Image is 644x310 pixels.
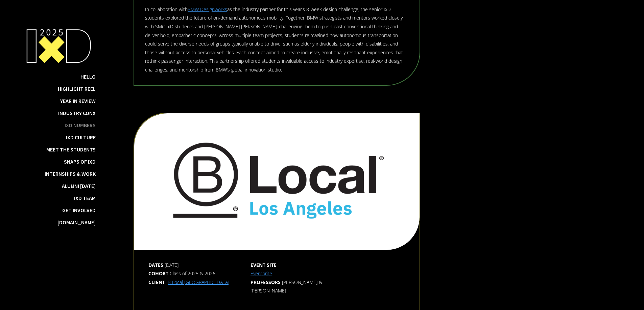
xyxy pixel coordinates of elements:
[45,170,96,177] a: Internships & Work
[60,97,96,104] a: Year in Review
[80,73,96,80] a: Hello
[251,270,272,277] a: Eventbrite
[168,279,229,285] a: B Local [GEOGRAPHIC_DATA]
[57,219,96,226] a: [DOMAIN_NAME]
[251,261,346,295] div: [PERSON_NAME] & [PERSON_NAME]
[64,158,96,165] a: Snaps of IxD
[188,6,227,12] a: BMW Designworks
[46,146,96,153] a: Meet the Students
[148,261,244,287] div: [DATE] Class of 2025 & 2026
[251,279,282,285] strong: Professors
[148,279,166,285] strong: Client
[58,110,96,116] a: Industry ConX
[74,195,96,201] a: IxD Team
[148,270,170,277] strong: Cohort
[251,262,278,268] strong: Event Site
[62,182,96,189] a: Alumni [DATE]
[62,207,96,214] a: Get Involved
[229,279,231,285] strong: ‍
[148,262,165,268] strong: Dates
[66,134,96,141] a: IxD Culture
[58,85,96,92] a: Highlight Reel
[65,122,96,129] a: IxD Numbers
